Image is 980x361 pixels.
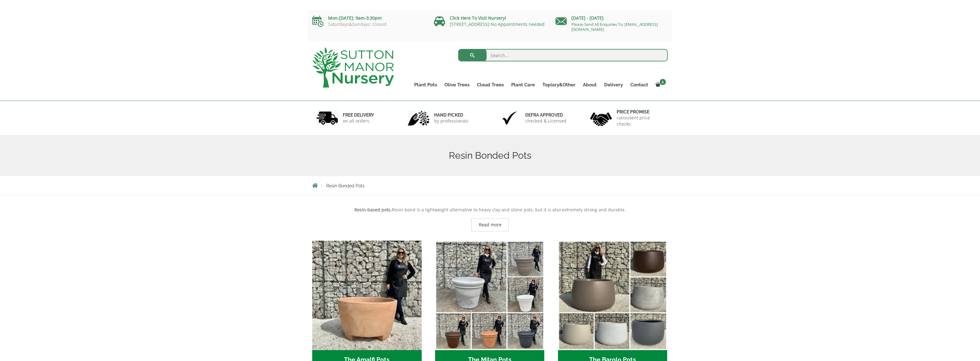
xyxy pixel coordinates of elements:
[571,22,658,32] a: Please Send All Enquiries To: [EMAIL_ADDRESS][DOMAIN_NAME]
[539,80,579,89] a: Topiary&Other
[450,15,506,21] a: Click Here To Visit Nursery!
[525,118,566,124] p: checked & Licensed
[343,112,374,118] h6: FREE DELIVERY
[627,80,652,89] a: Contact
[499,110,521,126] img: 3.jpg
[617,115,664,127] p: consistent price checks
[555,14,668,22] p: [DATE] - [DATE]
[590,108,612,128] img: 4.jpg
[312,14,425,22] p: Mon-[DATE]: 9am-3:30pm
[479,223,502,227] span: Read more
[312,206,668,214] p: Resin bond is a lightweight alternative to heavy clay and stone pots, but it is also extremely st...
[410,80,441,89] a: Plant Pots
[312,47,394,88] img: logo
[617,109,664,115] h6: Price promise
[507,80,539,89] a: Plant Care
[316,110,338,126] img: 1.jpg
[458,49,668,61] input: Search...
[558,241,667,350] img: The Barolo Pots
[579,80,600,89] a: About
[652,80,668,89] a: 1
[600,80,627,89] a: Delivery
[450,21,545,27] a: [STREET_ADDRESS] No Appointments needed
[434,118,468,124] p: by professionals
[343,118,374,124] p: on all orders
[660,79,666,85] span: 1
[312,183,668,188] nav: Breadcrumbs
[435,241,545,350] img: The Milan Pots
[434,112,468,118] h6: hand picked
[312,150,668,161] h1: Resin Bonded Pots
[441,80,473,89] a: Olive Trees
[408,110,429,126] img: 2.jpg
[354,207,392,213] strong: Resin-based pots.
[312,22,425,27] p: Saturdays&Sundays: Closed
[525,112,566,118] h6: Defra approved
[326,183,365,188] span: Resin Bonded Pots
[473,80,507,89] a: Cloud Trees
[312,241,422,350] img: The Amalfi Pots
